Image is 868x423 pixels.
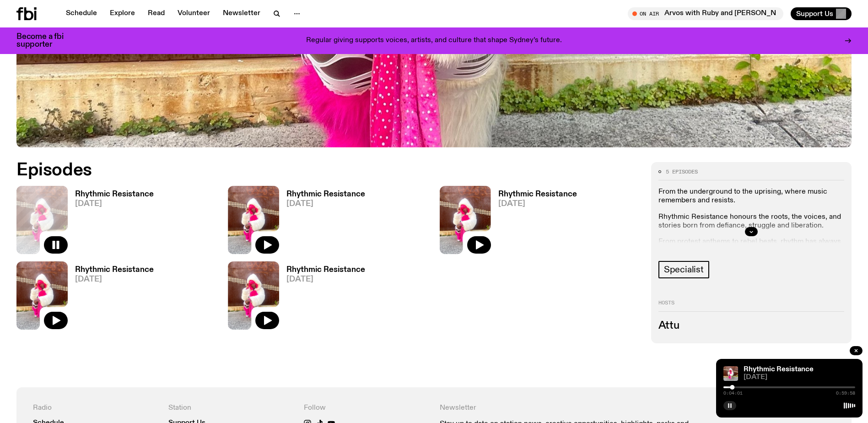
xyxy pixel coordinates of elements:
[666,169,698,174] span: 5 episodes
[217,7,266,20] a: Newsletter
[286,190,365,198] h3: Rhythmic Resistance
[628,7,783,20] button: On AirArvos with Ruby and [PERSON_NAME]
[142,7,170,20] a: Read
[33,404,157,412] h4: Radio
[279,266,365,330] a: Rhythmic Resistance[DATE]
[791,7,852,20] button: Support Us
[796,10,833,18] span: Support Us
[60,7,102,20] a: Schedule
[744,366,814,373] a: Rhythmic Resistance
[16,33,75,49] h3: Become a fbi supporter
[75,266,154,274] h3: Rhythmic Resistance
[440,404,700,412] h4: Newsletter
[228,261,279,330] img: Attu crouches on gravel in front of a brown wall. They are wearing a white fur coat with a hood, ...
[658,300,844,311] h2: Hosts
[172,7,216,20] a: Volunteer
[658,188,844,205] p: From the underground to the uprising, where music remembers and resists.
[286,200,365,208] span: [DATE]
[658,321,844,331] h3: Attu
[75,190,154,198] h3: Rhythmic Resistance
[658,213,844,230] p: Rhythmic Resistance honours the roots, the voices, and stories born from defiance, struggle and l...
[75,200,154,208] span: [DATE]
[498,190,577,198] h3: Rhythmic Resistance
[723,366,738,381] img: Attu crouches on gravel in front of a brown wall. They are wearing a white fur coat with a hood, ...
[836,391,855,396] span: 0:59:58
[306,37,562,45] p: Regular giving supports voices, artists, and culture that shape Sydney’s future.
[286,266,365,274] h3: Rhythmic Resistance
[744,374,855,381] span: [DATE]
[658,261,709,278] a: Specialist
[168,404,293,412] h4: Station
[279,190,365,254] a: Rhythmic Resistance[DATE]
[440,186,491,254] img: Attu crouches on gravel in front of a brown wall. They are wearing a white fur coat with a hood, ...
[68,266,154,330] a: Rhythmic Resistance[DATE]
[228,186,279,254] img: Attu crouches on gravel in front of a brown wall. They are wearing a white fur coat with a hood, ...
[304,404,428,412] h4: Follow
[68,190,154,254] a: Rhythmic Resistance[DATE]
[286,276,365,283] span: [DATE]
[16,261,68,330] img: Attu crouches on gravel in front of a brown wall. They are wearing a white fur coat with a hood, ...
[16,162,570,179] h2: Episodes
[75,276,154,283] span: [DATE]
[723,391,743,396] span: 0:04:01
[491,190,577,254] a: Rhythmic Resistance[DATE]
[104,7,140,20] a: Explore
[498,200,577,208] span: [DATE]
[664,265,704,275] span: Specialist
